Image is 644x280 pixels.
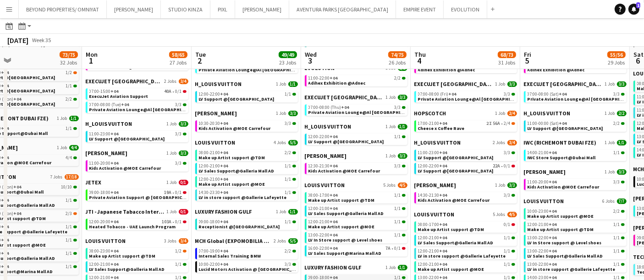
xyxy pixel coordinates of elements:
[305,182,345,188] span: LOUIS VUITTON
[418,168,494,174] span: LV Support @Mall of the Emirates
[495,111,506,116] span: 1 Job
[220,189,228,195] span: +04
[528,184,600,190] span: Kids Activation @MOE Carrefour
[398,183,407,188] span: 4/5
[524,198,564,205] span: LOUIS VUITTON
[308,206,338,211] span: 12:00-21:00
[414,182,517,188] a: [PERSON_NAME]1 Job3/3
[176,132,182,136] span: 3/3
[305,182,407,188] a: LOUIS VUITTON5 Jobs4/5
[617,169,627,175] span: 3/3
[418,125,465,131] span: Cheese x Coffee Rave
[305,65,407,94] div: EVOLUTION1 Job2/211:00-22:00+042/2Adihex Exhibition @Adnec
[617,81,627,87] span: 3/3
[199,92,228,97] span: 12:00-22:00
[524,168,566,175] span: JACK MORTON
[528,180,557,184] span: 11:00-20:00
[89,160,187,171] a: 11:00-20:00+043/3Kids Activation @MOE Carrefour
[165,89,172,94] span: 40A
[504,151,511,155] span: 3/3
[605,111,615,116] span: 1 Job
[199,176,296,187] a: 12:00-21:00+041/1Make up Artist support @MOE
[288,81,298,87] span: 1/1
[1,197,9,203] span: +04
[288,111,298,116] span: 3/3
[89,190,187,195] div: •
[111,131,119,137] span: +04
[493,140,506,145] span: 2 Jobs
[504,92,511,97] span: 3/3
[86,78,163,85] span: EXECUJET MIDDLE EAST CO
[121,102,129,108] span: +04
[305,152,347,159] span: JACK MORTON
[66,97,72,102] span: 2/2
[414,110,517,139] div: HOPSCOTCH1 Job2/417:00-21:00+042I56A•2/4Cheese x Coffee Rave
[195,110,298,117] a: [PERSON_NAME]1 Job3/3
[308,139,384,145] span: LV Support @Mall of the Emirates
[524,81,603,87] span: EXECUJET MIDDLE EAST CO
[69,116,79,121] span: 1/1
[396,0,444,18] button: EMPIRE EVENT
[86,208,165,215] span: JTI - Japanese Tabacco International
[165,190,172,195] span: 19A
[66,70,72,75] span: 1/2
[395,105,401,110] span: 3/3
[308,197,375,203] span: Make up Artist support @TDM
[487,121,492,126] span: 2I
[86,179,188,186] a: JETEX1 Job0/1
[395,193,401,198] span: 1/1
[524,168,627,198] div: [PERSON_NAME]1 Job3/311:00-20:00+043/3Kids Activation @MOE Carrefour
[199,125,271,131] span: Kids Activation @MOE Carrefour
[220,150,228,156] span: +04
[199,163,296,173] a: 12:00-21:00+041/1LV Sales Support@Galleria Mall AD
[418,120,515,131] a: 17:00-21:00+042I56A•2/4Cheese x Coffee Rave
[199,121,228,126] span: 10:30-20:30
[199,155,265,161] span: Make up Artist support @TDM
[14,96,22,102] span: +04
[414,139,517,182] div: H_LOUIS VUITTON2 Jobs3/411:00-23:00+043/3LV Support @[GEOGRAPHIC_DATA]12:00-22:00+0422A•0/1LV Sup...
[308,76,338,81] span: 11:00-22:00
[418,96,528,102] span: Private Aviation Lounge@Al Maktoum Airport
[1,83,9,89] span: +04
[195,81,298,87] a: H_LOUIS VUITTON1 Job1/1
[199,67,309,73] span: Private Aviation Lounge@Al Maktoum Airport
[414,139,461,146] span: H_LOUIS VUITTON
[111,88,119,94] span: +04
[308,134,406,144] a: 12:00-22:00+041/1LV Support @[GEOGRAPHIC_DATA]
[199,96,275,102] span: LV Support @Mall of the Emirates
[1,70,9,75] span: +04
[66,156,72,160] span: 4/4
[19,0,107,18] button: BEYOND PROPERTIES/ OMNIYAT
[179,151,188,156] span: 3/3
[199,120,296,131] a: 10:30-20:30+043/3Kids Activation @MOE Carrefour
[549,150,557,156] span: +04
[398,124,407,129] span: 1/1
[210,0,235,18] button: PIXL
[418,163,515,173] a: 12:00-22:00+0422A•0/1LV Support @[GEOGRAPHIC_DATA]
[418,193,447,198] span: 14:30-21:30
[308,193,338,198] span: 08:00-17:00
[89,89,119,94] span: 07:00-15:00
[86,78,188,120] div: EXECUJET [GEOGRAPHIC_DATA]2 Jobs3/407:00-15:00+0440A•0/1ExecuJet Aviation Support07:00-08:00 (Tue...
[165,79,177,84] span: 2 Jobs
[195,139,298,208] div: LOUIS VUITTON4 Jobs5/508:00-21:00+042/2Make up Artist support @TDM12:00-21:00+041/1LV Sales Suppo...
[220,120,228,126] span: +04
[305,94,384,101] span: EXECUJET MIDDLE EAST CO
[50,174,63,180] span: 7 Jobs
[524,139,597,146] span: IWC (RICHEMONT DUBAI FZE)
[289,0,396,18] button: AVENTURA PARKS [GEOGRAPHIC_DATA]
[628,4,639,15] a: 1
[86,78,188,85] a: EXECUJET [GEOGRAPHIC_DATA]2 Jobs3/4
[418,164,515,168] div: •
[308,164,338,168] span: 12:30-21:30
[414,139,517,146] a: H_LOUIS VUITTON2 Jobs3/4
[195,110,298,139] div: [PERSON_NAME]1 Job3/310:30-20:30+043/3Kids Activation @MOE Carrefour
[524,168,627,175] a: [PERSON_NAME]1 Job3/3
[528,155,596,161] span: IWC Store Support@Dubai Mall
[57,116,67,121] span: 1 Job
[493,121,501,126] span: 56A
[66,84,72,88] span: 1/1
[65,174,79,180] span: 17/18
[86,120,188,150] div: H_LOUIS VUITTON1 Job3/311:00-23:00+043/3LV Support @[GEOGRAPHIC_DATA]
[220,163,228,169] span: +04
